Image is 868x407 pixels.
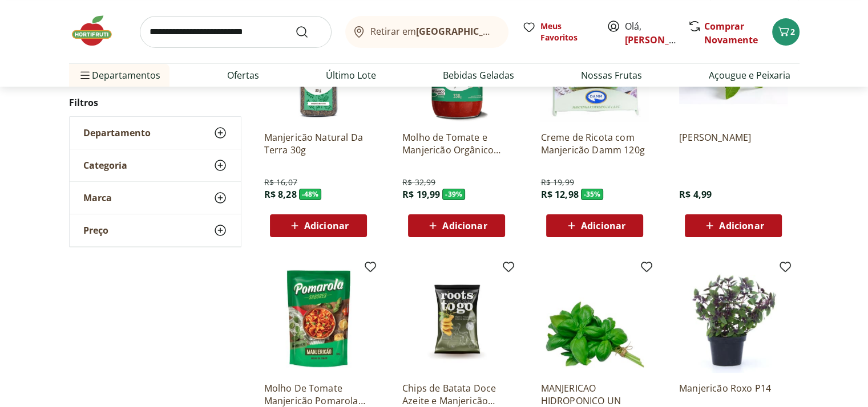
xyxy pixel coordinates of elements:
[679,188,712,201] span: R$ 4,99
[70,149,241,181] button: Categoria
[264,188,297,201] span: R$ 8,28
[83,225,108,236] span: Preço
[264,264,373,373] img: Molho De Tomate Manjericão Pomarola Sabores Sachê 300G
[704,20,758,46] a: Comprar Novamente
[402,382,511,407] a: Chips de Batata Doce Azeite e Manjericão Roots to Go 45g
[78,62,160,89] span: Departamentos
[264,131,373,156] a: Manjericão Natural Da Terra 30g
[540,131,649,156] a: Creme de Ricota com Manjericão Damm 120g
[408,214,505,237] button: Adicionar
[581,221,625,230] span: Adicionar
[540,264,649,373] img: MANJERICAO HIDROPONICO UN
[540,177,574,188] span: R$ 19,99
[772,18,800,46] button: Carrinho
[442,221,487,230] span: Adicionar
[685,214,782,237] button: Adicionar
[69,14,126,48] img: Hortifruti
[402,264,511,373] img: Chips de Batata Doce Azeite e Manjericão Roots to Go 45g
[540,382,649,407] a: MANJERICAO HIDROPONICO UN
[625,19,676,47] span: Olá,
[304,221,349,230] span: Adicionar
[581,189,604,200] span: - 35 %
[719,221,764,230] span: Adicionar
[540,21,593,43] span: Meus Favoritos
[546,214,643,237] button: Adicionar
[709,68,790,82] a: Açougue e Peixaria
[70,182,241,214] button: Marca
[679,131,788,156] a: [PERSON_NAME]
[264,177,297,188] span: R$ 16,07
[522,21,593,43] a: Meus Favoritos
[326,68,376,82] a: Último Lote
[69,91,241,114] h2: Filtros
[83,127,151,139] span: Departamento
[790,26,795,37] span: 2
[402,177,435,188] span: R$ 32,99
[443,68,514,82] a: Bebidas Geladas
[679,264,788,373] img: Manjericão Roxo P14
[581,68,642,82] a: Nossas Frutas
[402,188,440,201] span: R$ 19,99
[442,189,465,200] span: - 39 %
[83,160,127,171] span: Categoria
[370,26,496,36] span: Retirar em
[264,382,373,407] a: Molho De Tomate Manjericão Pomarola Sabores Sachê 300G
[540,188,578,201] span: R$ 12,98
[140,16,332,48] input: search
[625,34,699,46] a: [PERSON_NAME]
[295,25,322,39] button: Submit Search
[70,214,241,246] button: Preço
[83,192,112,203] span: Marca
[70,117,241,149] button: Departamento
[78,62,92,89] button: Menu
[402,131,511,156] a: Molho de Tomate e Manjericão Orgânico Natural Da Terra 330g
[679,382,788,407] a: Manjericão Roxo P14
[299,189,322,200] span: - 48 %
[270,214,367,237] button: Adicionar
[416,25,608,38] b: [GEOGRAPHIC_DATA]/[GEOGRAPHIC_DATA]
[227,68,259,82] a: Ofertas
[345,16,508,48] button: Retirar em[GEOGRAPHIC_DATA]/[GEOGRAPHIC_DATA]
